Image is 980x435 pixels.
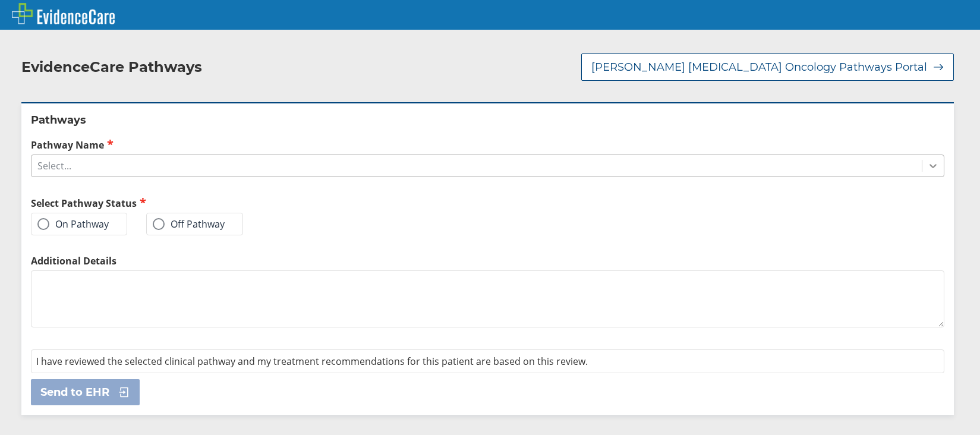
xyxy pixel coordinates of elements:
[12,3,115,24] img: EvidenceCare
[21,58,202,76] h2: EvidenceCare Pathways
[31,138,944,152] label: Pathway Name
[31,379,140,405] button: Send to EHR
[591,60,927,74] span: [PERSON_NAME] [MEDICAL_DATA] Oncology Pathways Portal
[31,254,944,267] label: Additional Details
[31,196,483,210] h2: Select Pathway Status
[37,218,109,230] label: On Pathway
[31,113,944,127] h2: Pathways
[40,385,109,399] span: Send to EHR
[36,355,588,368] span: I have reviewed the selected clinical pathway and my treatment recommendations for this patient a...
[37,159,71,172] div: Select...
[581,53,954,81] button: [PERSON_NAME] [MEDICAL_DATA] Oncology Pathways Portal
[153,218,225,230] label: Off Pathway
